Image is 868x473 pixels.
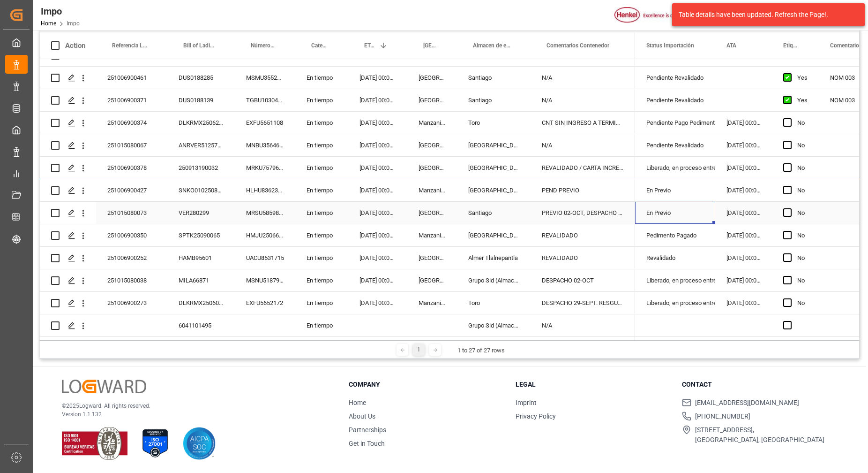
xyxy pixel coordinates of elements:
div: ANRVER5125773V [167,134,235,156]
div: En tiempo [295,179,348,201]
div: Pendiente Revalidado [646,90,704,111]
div: [GEOGRAPHIC_DATA] [457,157,531,179]
h3: Legal [516,380,671,389]
div: Table details have been updated. Refresh the Page!. [679,10,851,20]
div: Press SPACE to select this row. [40,314,635,337]
span: Etiquetado? [783,42,799,49]
div: [DATE] 00:00:00 [715,202,772,224]
div: MSNU5187954 [235,269,295,291]
span: [GEOGRAPHIC_DATA] - Locode [423,42,437,49]
div: [DATE] 00:00:00 [348,89,407,111]
div: Liberado, en proceso entrega [646,270,704,291]
img: ISO 27001 Certification [139,427,172,460]
span: Categoría [311,42,329,49]
div: 1 [413,344,425,356]
div: 251006900371 [96,89,167,111]
div: [DATE] 00:00:00 [715,224,772,246]
a: Home [349,399,366,406]
span: ETA Aduana [364,42,375,49]
div: 250913190032 [167,157,235,179]
div: PEND PREVIO [531,179,635,201]
div: [DATE] 00:00:00 [348,112,407,134]
span: Status Importación [646,42,694,49]
div: [DATE] 00:00:00 [348,224,407,246]
div: DUS0188285 [167,67,235,89]
div: En tiempo [295,157,348,179]
a: Partnerships [349,426,386,434]
span: Comentarios Contenedor [546,42,609,49]
div: En tiempo [295,292,348,314]
div: Santiago [457,89,531,111]
div: Manzanillo [407,112,457,134]
div: SPTK25090065 [167,224,235,246]
div: N/A [531,67,635,89]
p: Version 1.1.132 [62,410,325,419]
div: En tiempo [295,134,348,156]
div: 251006900252 [96,247,167,269]
span: ATA [726,42,736,49]
div: En tiempo [295,112,348,134]
div: 251006900273 [96,292,167,314]
div: DESPACHO 02-OCT [531,269,635,291]
div: 251006900374 [96,112,167,134]
div: Yes [797,90,808,111]
div: REVALIDADO [531,247,635,269]
div: Impo [41,4,80,18]
div: [GEOGRAPHIC_DATA] [457,134,531,156]
a: Home [41,20,56,27]
div: [DATE] 00:00:00 [715,179,772,201]
div: En tiempo [295,269,348,291]
div: Manzanillo [407,292,457,314]
img: Logward Logo [62,380,146,393]
div: N/A [531,314,635,336]
div: No [797,157,808,179]
div: Press SPACE to select this row. [40,269,635,292]
div: REVALIDADO / CARTA INCREMENTABLES [531,157,635,179]
img: ISO 9001 & ISO 14001 Certification [62,427,127,460]
div: Press SPACE to select this row. [40,224,635,247]
div: 251015080073 [96,202,167,224]
div: Action [65,41,85,50]
div: Press SPACE to select this row. [40,89,635,112]
div: Press SPACE to select this row. [40,134,635,157]
div: Toro [457,292,531,314]
div: Santiago [457,202,531,224]
a: About Us [349,412,375,420]
div: [GEOGRAPHIC_DATA] [407,247,457,269]
div: Press SPACE to select this row. [40,157,635,179]
div: MRKU7579670 [235,157,295,179]
div: 251015080067 [96,134,167,156]
div: En tiempo [295,89,348,111]
a: Imprint [516,399,537,406]
span: [EMAIL_ADDRESS][DOMAIN_NAME] [695,398,799,408]
div: Pedimento Pagado [646,225,704,246]
div: No [797,135,808,156]
div: Grupo Sid (Almacenaje y Distribucion AVIOR) [457,314,531,336]
div: [DATE] 00:00:00 [348,202,407,224]
div: En tiempo [295,224,348,246]
div: En tiempo [295,67,348,89]
div: [GEOGRAPHIC_DATA] [407,134,457,156]
div: TGBU1030411 [235,89,295,111]
div: [DATE] 00:00:00 [715,112,772,134]
div: No [797,180,808,201]
div: MRSU5859891 [235,202,295,224]
span: Referencia Leschaco [112,42,148,49]
div: Manzanillo [407,179,457,201]
div: [DATE] 00:00:00 [715,134,772,156]
div: No [797,247,808,269]
div: [DATE] 00:00:00 [348,67,407,89]
div: [DATE] 00:00:00 [715,269,772,291]
div: PREVIO 02-OCT, DESPACHO 03-OCT [531,202,635,224]
div: Press SPACE to select this row. [40,202,635,224]
img: AICPA SOC [183,427,216,460]
div: Pendiente Revalidado [646,67,704,89]
div: [DATE] 00:00:00 [715,247,772,269]
div: No [797,292,808,314]
div: EXFU5651108 [235,112,295,134]
div: 1 to 27 of 27 rows [457,346,505,355]
span: [PHONE_NUMBER] [695,412,750,421]
div: [DATE] 00:00:00 [348,179,407,201]
div: No [797,225,808,246]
